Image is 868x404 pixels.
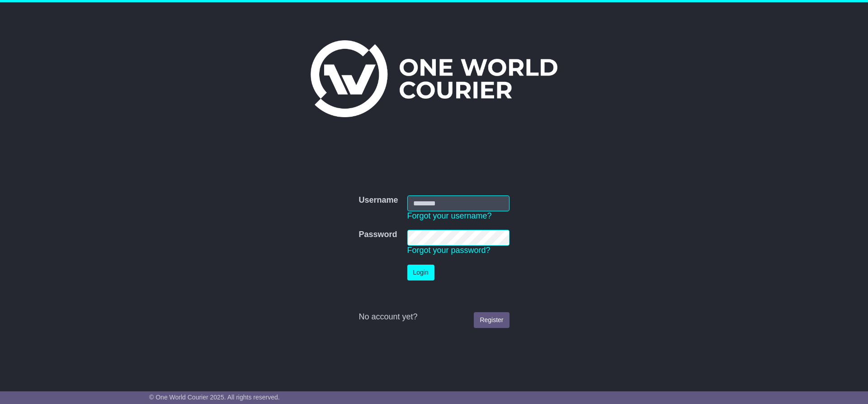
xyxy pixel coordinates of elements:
img: One World [311,40,557,117]
a: Forgot your password? [407,246,491,255]
span: © One World Courier 2025. All rights reserved. [149,394,280,401]
a: Register [474,312,509,328]
button: Login [407,265,434,280]
a: Forgot your username? [407,211,492,220]
label: Password [359,230,397,240]
label: Username [359,195,398,205]
div: No account yet? [359,312,509,322]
